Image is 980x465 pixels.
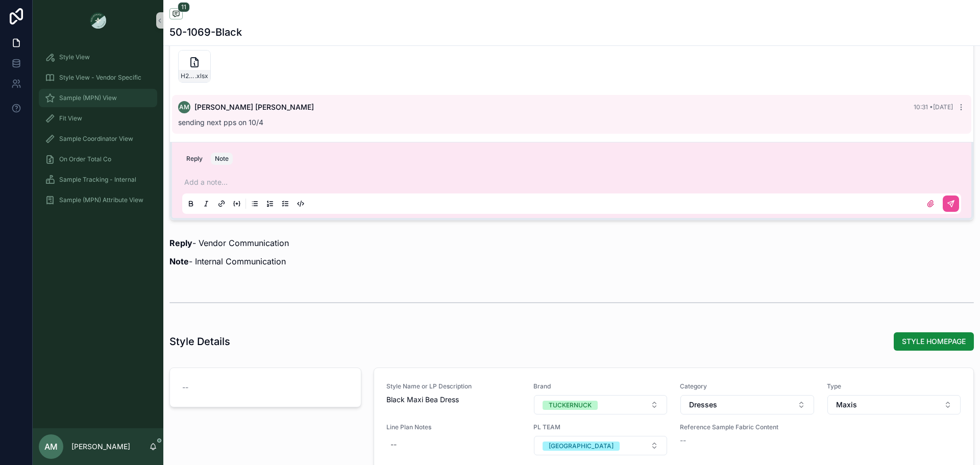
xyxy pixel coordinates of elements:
[169,238,192,248] strong: Reply
[39,48,157,66] a: Style View
[71,442,130,452] p: [PERSON_NAME]
[33,41,163,223] div: scrollable content
[836,400,857,410] span: Maxis
[195,72,208,80] span: .xlsx
[59,196,143,204] span: Sample (MPN) Attribute View
[534,436,668,455] button: Select Button
[59,155,111,163] span: On Order Total Co
[169,256,189,266] strong: Note
[169,8,183,21] button: 11
[178,118,263,127] span: sending next pps on 10/4
[59,53,90,61] span: Style View
[59,114,82,123] span: Fit View
[533,382,668,390] span: Brand
[59,176,136,184] span: Sample Tracking - Internal
[44,440,58,453] span: AM
[182,382,188,393] span: --
[181,72,195,80] span: H25-50-1069-MAXI-BEA-DRESS_NATH_2nd-PPS-App_092325
[39,109,157,128] a: Fit View
[689,400,717,410] span: Dresses
[39,150,157,168] a: On Order Total Co
[211,153,233,165] button: Note
[386,395,521,405] span: Black Maxi Bea Dress
[549,442,614,451] div: [GEOGRAPHIC_DATA]
[914,103,953,111] span: 10:31 • [DATE]
[386,382,521,390] span: Style Name or LP Description
[59,135,133,143] span: Sample Coordinator View
[90,12,106,29] img: App logo
[39,170,157,189] a: Sample Tracking - Internal
[178,2,190,12] span: 11
[902,336,966,347] span: STYLE HOMEPAGE
[827,382,962,390] span: Type
[169,334,230,349] h1: Style Details
[680,435,686,446] span: --
[59,74,141,82] span: Style View - Vendor Specific
[549,401,592,410] div: TUCKERNUCK
[59,94,117,102] span: Sample (MPN) View
[39,130,157,148] a: Sample Coordinator View
[169,25,242,39] h1: 50-1069-Black
[386,423,521,431] span: Line Plan Notes
[39,68,157,87] a: Style View - Vendor Specific
[194,102,314,112] span: [PERSON_NAME] [PERSON_NAME]
[680,423,815,431] span: Reference Sample Fabric Content
[680,395,814,414] button: Select Button
[533,423,668,431] span: PL TEAM
[827,395,961,414] button: Select Button
[680,382,815,390] span: Category
[179,103,189,111] span: AM
[534,395,668,414] button: Select Button
[169,255,974,267] p: - Internal Communication
[215,155,229,163] div: Note
[169,237,974,249] p: - Vendor Communication
[182,153,207,165] button: Reply
[39,191,157,209] a: Sample (MPN) Attribute View
[390,439,397,450] div: --
[39,89,157,107] a: Sample (MPN) View
[894,332,974,351] button: STYLE HOMEPAGE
